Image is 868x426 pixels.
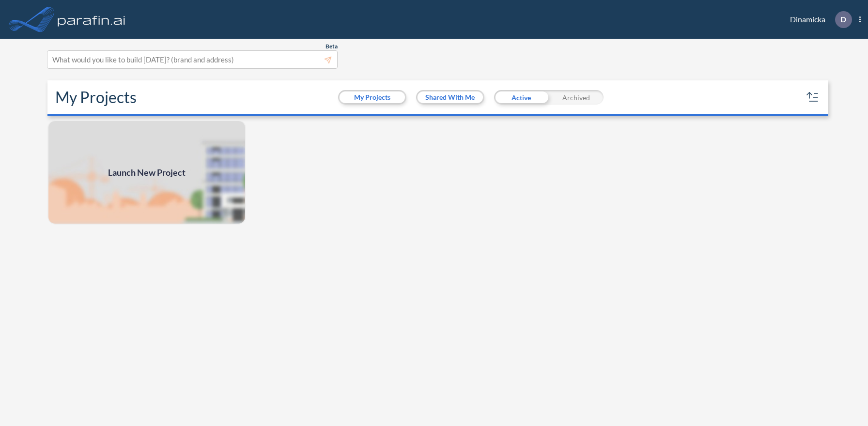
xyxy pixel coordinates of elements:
button: My Projects [340,91,405,103]
h2: My Projects [55,88,137,106]
img: logo [56,10,127,29]
button: sort [805,90,821,105]
div: Active [494,90,549,105]
img: add [47,120,246,225]
div: Dinamicka [775,11,861,28]
span: Launch New Project [108,166,186,179]
span: Beta [325,43,338,50]
div: Archived [549,90,604,105]
button: Shared With Me [418,91,483,103]
a: Launch New Project [47,120,246,225]
p: D [840,15,846,24]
